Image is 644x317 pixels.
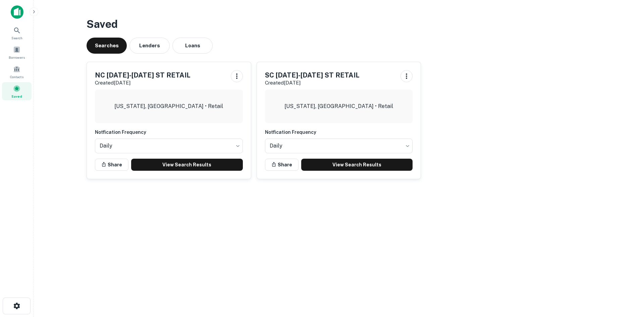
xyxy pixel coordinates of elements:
button: Loans [172,38,213,54]
div: Without label [95,137,243,155]
iframe: Chat Widget [610,263,644,296]
button: Share [265,159,299,171]
img: capitalize-icon.png [11,5,23,19]
a: Contacts [2,63,32,81]
p: [US_STATE], [GEOGRAPHIC_DATA] • Retail [284,102,393,110]
button: Searches [87,38,127,54]
a: Borrowers [2,43,32,61]
span: Contacts [10,74,23,80]
a: View Search Results [301,159,413,171]
p: Created [DATE] [265,79,360,87]
div: Without label [265,137,413,155]
a: Saved [2,82,32,100]
h3: Saved [87,16,591,32]
p: [US_STATE], [GEOGRAPHIC_DATA] • Retail [114,102,223,110]
a: Search [2,24,32,42]
span: Borrowers [9,55,25,60]
h6: Notfication Frequency [265,128,413,136]
span: Saved [11,94,22,99]
button: Lenders [129,38,170,54]
a: View Search Results [131,159,243,171]
span: Search [11,35,22,41]
h5: NC [DATE]-[DATE] ST RETAIL [95,70,191,80]
button: Share [95,159,128,171]
h5: SC [DATE]-[DATE] ST RETAIL [265,70,360,80]
p: Created [DATE] [95,79,191,87]
h6: Notfication Frequency [95,128,243,136]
